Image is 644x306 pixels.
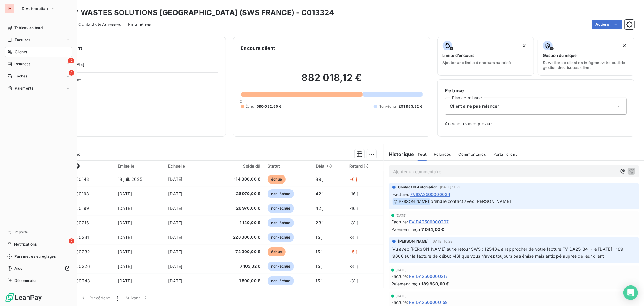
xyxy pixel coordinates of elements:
[118,249,132,254] span: [DATE]
[538,37,634,76] button: Gestion du risqueSurveiller ce client en intégrant votre outil de gestion des risques client.
[316,206,324,211] span: 42 j
[50,163,111,169] div: Référence
[443,53,475,58] span: Limite d’encours
[218,220,260,226] span: 1 140,00 €
[268,262,294,271] span: non-échue
[118,235,132,240] span: [DATE]
[391,281,420,287] span: Paiement reçu
[316,220,324,225] span: 23 j
[68,58,74,63] span: 12
[391,219,408,225] span: Facture :
[5,293,42,302] img: Logo LeanPay
[445,121,627,127] span: Aucune relance prévue
[21,6,48,11] span: ID Automation
[168,220,182,225] span: [DATE]
[421,226,444,233] span: 7 044,00 €
[379,104,396,109] span: Non-échu
[458,152,486,157] span: Commentaires
[218,249,260,255] span: 72 000,00 €
[14,254,56,259] span: Paramètres et réglages
[14,25,43,31] span: Tableau de bord
[316,249,322,254] span: 15 j
[268,175,286,184] span: échue
[168,206,182,211] span: [DATE]
[14,266,23,271] span: Aide
[396,214,407,217] span: [DATE]
[384,151,414,158] h6: Historique
[118,191,132,196] span: [DATE]
[543,53,577,58] span: Gestion du risque
[69,238,74,244] span: 2
[409,273,448,279] span: FVIDA2500000217
[398,239,429,244] span: [PERSON_NAME]
[418,152,427,157] span: Tout
[15,86,33,91] span: Paiements
[268,247,286,256] span: échue
[14,242,37,247] span: Notifications
[391,273,408,279] span: Facture :
[37,44,218,52] h6: Informations client
[49,77,218,86] span: Propriétés Client
[431,239,453,243] span: [DATE] 10:28
[53,7,334,18] h3: SUSTY WASTES SOLUTIONS [GEOGRAPHIC_DATA] (SWS FRANCE) - C013324
[5,264,72,273] a: Aide
[268,233,294,242] span: non-échue
[443,60,511,65] span: Ajouter une limite d’encours autorisé
[398,184,437,190] span: Contact Id Automation
[14,278,38,283] span: Déconnexion
[392,191,409,197] span: Facture :
[349,249,357,254] span: +5 j
[14,229,28,235] span: Imports
[69,70,74,76] span: 8
[118,220,132,225] span: [DATE]
[268,204,294,213] span: non-échue
[450,103,499,109] span: Client à ne pas relancer
[218,278,260,284] span: 1 800,00 €
[434,152,451,157] span: Relances
[118,164,161,168] div: Émise le
[118,264,132,269] span: [DATE]
[391,299,408,305] span: Facture :
[78,21,121,28] span: Contacts & Adresses
[168,235,182,240] span: [DATE]
[168,249,182,254] span: [DATE]
[118,278,132,283] span: [DATE]
[316,177,324,182] span: 89 j
[349,164,380,168] div: Retard
[396,294,407,298] span: [DATE]
[218,205,260,211] span: 26 970,00 €
[409,299,448,305] span: FVIDA2500000159
[113,291,122,304] button: 1
[118,206,132,211] span: [DATE]
[14,61,30,67] span: Relances
[218,191,260,197] span: 26 970,00 €
[218,164,260,168] div: Solde dû
[392,246,625,259] span: Vu avec [PERSON_NAME] suite retour SWS : 12540€ à rapprocher de votre facture FVIDA25_34 - le [DA...
[349,220,358,225] span: -31 j
[445,87,627,94] h6: Relance
[440,185,461,189] span: [DATE] 11:59
[268,276,294,285] span: non-échue
[592,20,622,29] button: Actions
[268,164,308,168] div: Statut
[168,191,182,196] span: [DATE]
[349,278,358,283] span: -31 j
[349,191,358,196] span: -16 j
[218,234,260,240] span: 228 000,00 €
[316,164,342,168] div: Délai
[240,99,242,104] span: 0
[168,278,182,283] span: [DATE]
[122,291,152,304] button: Suivant
[421,281,449,287] span: 189 960,00 €
[391,226,420,233] span: Paiement reçu
[396,268,407,272] span: [DATE]
[128,21,151,28] span: Paramètres
[437,37,534,76] button: Limite d’encoursAjouter une limite d’encours autorisé
[77,291,113,304] button: Précédent
[241,44,275,52] h6: Encours client
[15,37,30,43] span: Factures
[268,189,294,198] span: non-échue
[409,219,449,225] span: FVIDA2500000207
[493,152,517,157] span: Portail client
[168,264,182,269] span: [DATE]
